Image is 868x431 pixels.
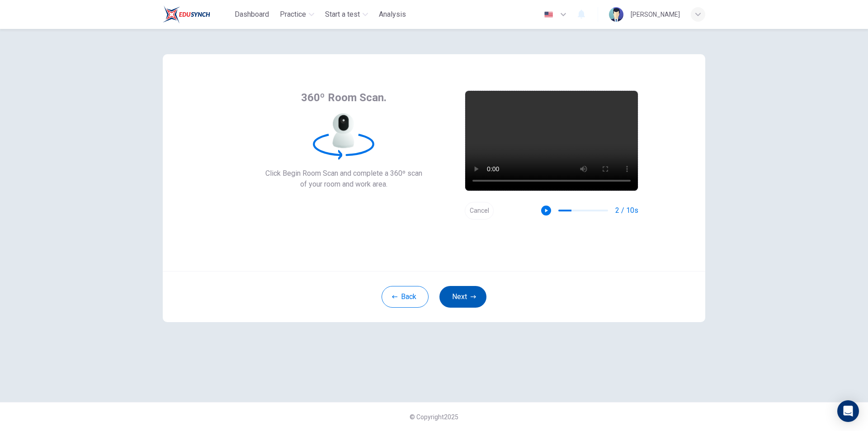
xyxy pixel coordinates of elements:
span: of your room and work area. [265,179,422,190]
button: Start a test [321,6,372,23]
button: Practice [276,6,318,23]
span: © Copyright 2025 [410,413,458,421]
img: en [543,11,554,18]
div: [PERSON_NAME] [631,9,680,20]
a: Train Test logo [163,5,231,23]
button: Dashboard [231,6,273,23]
div: Open Intercom Messenger [837,400,859,422]
span: 2 / 10s [615,205,638,216]
span: 360º Room Scan. [301,90,387,105]
span: Analysis [379,9,406,20]
span: Start a test [325,9,360,20]
img: Train Test logo [163,5,210,23]
span: Dashboard [235,9,269,20]
button: Next [439,286,486,308]
img: Profile picture [609,7,623,22]
button: Cancel [465,202,494,220]
span: Click Begin Room Scan and complete a 360º scan [265,168,422,179]
button: Back [382,286,429,308]
span: Practice [280,9,306,20]
button: Analysis [375,6,410,23]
